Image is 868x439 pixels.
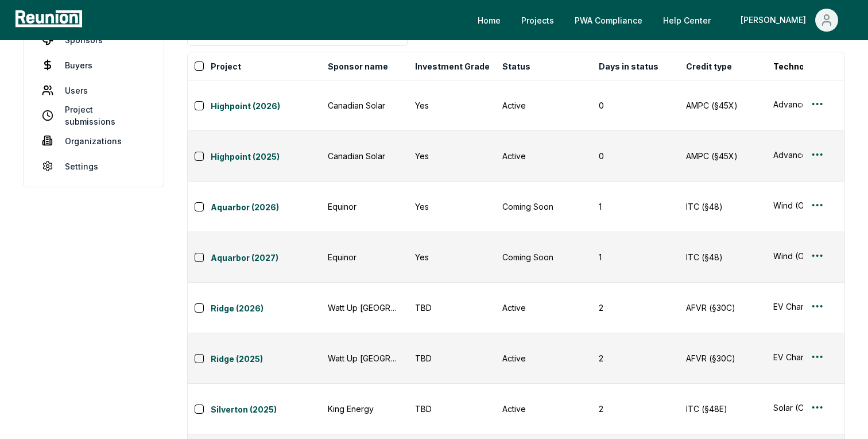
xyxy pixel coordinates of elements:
[413,55,492,78] button: Investment Grade
[599,150,672,162] div: 0
[512,9,563,32] a: Projects
[599,99,672,111] div: 0
[211,300,321,316] button: Ridge (2026)
[741,9,811,32] div: [PERSON_NAME]
[773,98,847,110] button: Advanced manufacturing
[415,302,489,314] div: TBD
[211,201,321,215] a: Aquarbor (2026)
[502,201,585,213] div: Coming Soon
[33,53,154,76] a: Buyers
[502,251,585,263] div: Coming Soon
[33,79,154,102] a: Users
[686,302,759,314] div: AFVR (§30C)
[208,55,243,78] button: Project
[686,403,759,415] div: ITC (§48E)
[502,403,585,415] div: Active
[502,99,585,111] div: Active
[500,55,533,78] button: Status
[211,199,321,215] button: Aquarbor (2026)
[211,252,321,265] a: Aquarbor (2027)
[328,403,401,415] div: King Energy
[599,201,672,213] div: 1
[468,9,857,32] nav: Main
[468,9,510,32] a: Home
[33,129,154,152] a: Organizations
[415,352,489,364] div: TBD
[502,150,585,162] div: Active
[773,351,847,363] button: EV Charging Infrastructure
[599,302,672,314] div: 2
[211,98,321,114] button: Highpoint (2026)
[211,148,321,164] button: Highpoint (2025)
[686,99,759,111] div: AMPC (§45X)
[684,55,734,78] button: Credit type
[328,99,401,111] div: Canadian Solar
[211,100,321,114] a: Highpoint (2026)
[599,403,672,415] div: 2
[211,151,321,164] a: Highpoint (2025)
[654,9,720,32] a: Help Center
[415,251,489,263] div: Yes
[599,352,672,364] div: 2
[328,150,401,162] div: Canadian Solar
[33,155,154,178] a: Settings
[773,250,847,262] button: Wind (Offshore)
[773,402,847,414] button: Solar (C&I)
[565,9,652,32] a: PWA Compliance
[211,351,321,367] button: Ridge (2025)
[596,55,661,78] button: Days in status
[415,99,489,111] div: Yes
[686,150,759,162] div: AMPC (§45X)
[415,150,489,162] div: Yes
[211,353,321,367] a: Ridge (2025)
[773,301,847,313] button: EV Charging Infrastructure
[328,251,401,263] div: Equinor
[328,352,401,364] div: Watt Up [GEOGRAPHIC_DATA]
[415,403,489,415] div: TBD
[328,302,401,314] div: Watt Up [GEOGRAPHIC_DATA]
[211,401,321,417] button: Silverton (2025)
[328,201,401,213] div: Equinor
[773,149,847,161] button: Advanced manufacturing
[502,302,585,314] div: Active
[599,251,672,263] div: 1
[325,55,390,78] button: Sponsor name
[415,201,489,213] div: Yes
[33,104,154,127] a: Project submissions
[686,201,759,213] div: ITC (§48)
[731,9,847,32] button: [PERSON_NAME]
[502,352,585,364] div: Active
[686,352,759,364] div: AFVR (§30C)
[211,302,321,316] a: Ridge (2026)
[211,403,321,417] a: Silverton (2025)
[686,251,759,263] div: ITC (§48)
[773,199,847,211] button: Wind (Offshore)
[211,249,321,265] button: Aquarbor (2027)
